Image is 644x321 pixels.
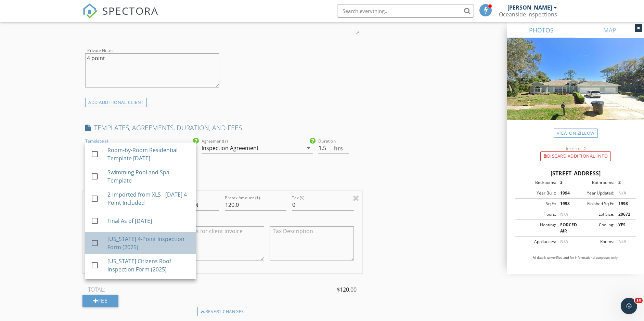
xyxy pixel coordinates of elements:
div: Swimming Pool and Spa Template [107,168,191,185]
div: Heating: [517,222,556,234]
span: TOTAL: [88,285,105,294]
div: Discard Additional info [540,151,611,161]
span: SPECTORA [102,3,158,18]
div: Lot Size: [576,211,614,217]
a: View on Zillow [554,129,598,138]
div: Room-by-Room Residential Template [DATE] [107,146,191,162]
span: $120.00 [337,285,357,294]
div: [PERSON_NAME] [507,4,552,11]
div: [US_STATE] 4-Point Inspection Form (2025) [107,235,191,251]
div: Bathrooms: [576,179,614,186]
h4: TEMPLATES, AGREEMENTS, DURATION, AND FEES [85,123,359,132]
iframe: Intercom live chat [621,298,637,314]
div: 20672 [614,211,634,217]
input: 0.0 [318,143,349,154]
div: 1994 [556,190,576,196]
div: [US_STATE] Uniform Mitigation Verification Inspection Form [107,279,191,296]
div: Finished Sq Ft: [576,201,614,207]
div: YES [614,222,634,234]
div: [STREET_ADDRESS] [515,169,636,177]
div: 2 [614,179,634,186]
div: Year Built: [517,190,556,196]
div: Sq Ft: [517,201,556,207]
div: Bedrooms: [517,179,556,186]
div: Incorrect? [507,146,644,151]
div: Inspection Agreement [202,145,259,151]
div: Revert changes [197,307,247,317]
div: Oceanside Inspections [499,11,557,18]
div: Rooms: [576,239,614,245]
div: Fee [82,295,118,307]
div: Appliances: [517,239,556,245]
div: Final As of [DATE] [107,217,191,225]
div: 3 [556,179,576,186]
p: All data is unverified and for informational purposes only. [515,255,636,260]
i: arrow_drop_down [305,144,313,152]
div: ADD ADDITIONAL client [85,98,147,107]
div: [US_STATE] Citizens Roof Inspection Form (2025) [107,257,191,273]
div: 1998 [614,201,634,207]
img: streetview [507,38,644,137]
span: 10 [635,298,643,303]
a: MAP [576,22,644,38]
div: Floors: [517,211,556,217]
a: SPECTORA [82,9,158,24]
div: Year Updated: [576,190,614,196]
img: The Best Home Inspection Software - Spectora [82,3,98,18]
span: N/A [618,190,626,196]
span: hrs [334,146,343,151]
input: Search everything... [337,4,474,18]
div: Cooling: [576,222,614,234]
div: 1998 [556,201,576,207]
span: N/A [618,239,626,244]
span: N/A [560,239,568,244]
h4: FEES [85,177,359,186]
div: 2-Imported from XLS - [DATE] 4 Point Included [107,190,191,207]
div: FORCED AIR [556,222,576,234]
span: N/A [560,211,568,217]
a: PHOTOS [507,22,576,38]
